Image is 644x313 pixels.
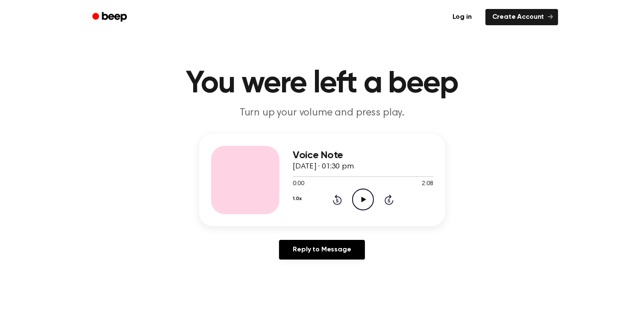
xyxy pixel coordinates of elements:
a: Create Account [485,9,558,25]
span: 2:08 [422,180,433,189]
h1: You were left a beep [103,68,541,99]
p: Turn up your volume and press play. [158,106,486,120]
a: Log in [444,7,480,27]
h3: Voice Note [293,150,433,161]
a: Reply to Message [279,240,365,260]
span: [DATE] · 01:30 pm [293,163,354,171]
a: Beep [86,9,135,26]
span: 0:00 [293,180,304,189]
button: 1.0x [293,192,302,206]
